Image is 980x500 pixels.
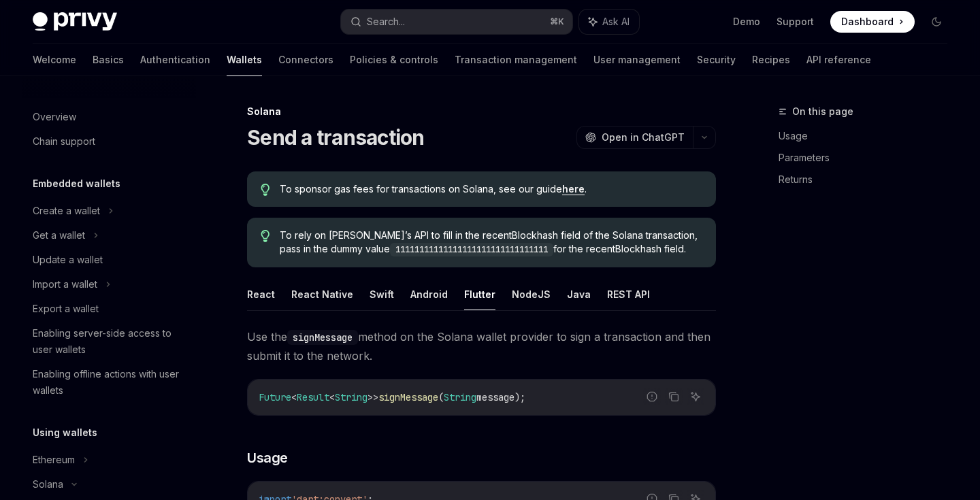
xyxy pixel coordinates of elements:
span: Ask AI [602,15,630,29]
span: Future [259,391,291,403]
a: Update a wallet [22,248,196,272]
div: Overview [33,109,76,125]
button: NodeJS [512,278,551,310]
code: signMessage [287,330,358,345]
a: Chain support [22,129,196,154]
span: Open in ChatGPT [602,131,685,144]
button: Report incorrect code [643,388,661,405]
a: Export a wallet [22,297,196,321]
code: 11111111111111111111111111111111 [390,243,553,256]
a: API reference [806,44,871,76]
div: Enabling offline actions with user wallets [33,366,188,399]
a: Authentication [140,44,210,76]
button: Ask AI [687,388,704,405]
div: Update a wallet [33,252,103,268]
a: Enabling offline actions with user wallets [22,362,196,403]
span: To rely on [PERSON_NAME]’s API to fill in the recentBlockhash field of the Solana transaction, pa... [280,229,702,256]
a: here [562,183,585,195]
svg: Tip [261,184,270,196]
h5: Using wallets [33,424,97,441]
div: Search... [367,14,405,30]
span: String [444,391,476,403]
span: String [335,391,367,403]
a: Demo [733,15,760,29]
div: Solana [33,476,63,493]
button: Ask AI [579,10,639,34]
h1: Send a transaction [247,125,425,150]
a: Enabling server-side access to user wallets [22,321,196,362]
button: Search...⌘K [341,10,572,34]
div: Get a wallet [33,227,85,244]
button: Open in ChatGPT [576,126,693,149]
button: Android [410,278,448,310]
a: Support [777,15,814,29]
span: < [291,391,297,403]
span: To sponsor gas fees for transactions on Solana, see our guide . [280,182,702,196]
button: Java [567,278,591,310]
div: Enabling server-side access to user wallets [33,325,188,358]
span: ( [438,391,444,403]
span: Result [297,391,329,403]
span: >> [367,391,378,403]
button: Flutter [464,278,495,310]
span: ⌘ K [550,16,564,27]
button: Copy the contents from the code block [665,388,683,405]
div: Import a wallet [33,276,97,293]
button: React [247,278,275,310]
span: message); [476,391,525,403]
div: Ethereum [33,452,75,468]
div: Solana [247,105,716,118]
a: Welcome [33,44,76,76]
span: Dashboard [841,15,894,29]
a: Connectors [278,44,333,76]
a: Security [697,44,736,76]
span: On this page [792,103,853,120]
a: Returns [779,169,958,190]
button: Toggle dark mode [926,11,947,33]
button: React Native [291,278,353,310]
span: signMessage [378,391,438,403]
a: Dashboard [830,11,915,33]
button: REST API [607,278,650,310]
div: Chain support [33,133,95,150]
h5: Embedded wallets [33,176,120,192]
a: Policies & controls [350,44,438,76]
a: Parameters [779,147,958,169]
div: Create a wallet [33,203,100,219]
a: Usage [779,125,958,147]
img: dark logo [33,12,117,31]
span: Usage [247,448,288,467]
a: Basics [93,44,124,76]
a: Transaction management [455,44,577,76]
button: Swift [370,278,394,310]
a: Overview [22,105,196,129]
span: Use the method on the Solana wallet provider to sign a transaction and then submit it to the netw... [247,327,716,365]
div: Export a wallet [33,301,99,317]
svg: Tip [261,230,270,242]
a: Wallets [227,44,262,76]
span: < [329,391,335,403]
a: Recipes [752,44,790,76]
a: User management [593,44,681,76]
